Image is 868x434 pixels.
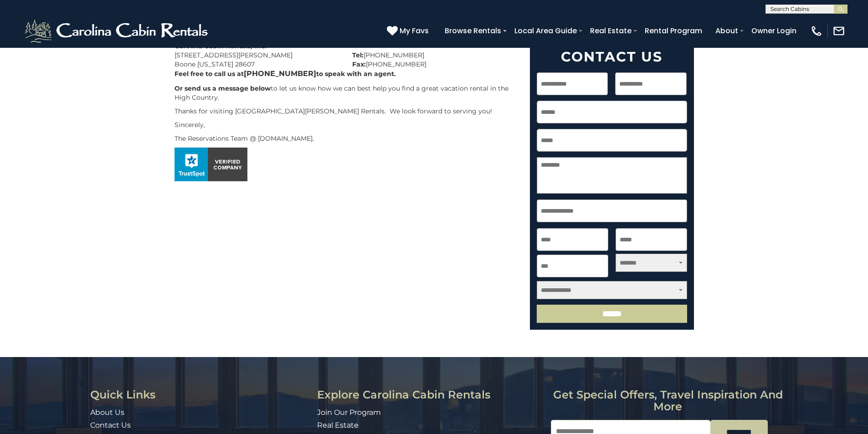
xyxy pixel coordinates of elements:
p: to let us know how we can best help you find a great vacation rental in the High Country. [175,84,516,102]
h3: Explore Carolina Cabin Rentals [317,389,544,401]
span: My Favs [400,25,429,36]
p: The Reservations Team @ [DOMAIN_NAME]. [175,134,516,143]
p: Thanks for visiting [GEOGRAPHIC_DATA][PERSON_NAME] Rentals. We look forward to serving you! [175,107,516,116]
a: Join Our Program [317,408,381,417]
a: Browse Rentals [440,23,506,39]
a: Rental Program [640,23,707,39]
img: seal_horizontal.png [175,148,247,181]
div: [STREET_ADDRESS][PERSON_NAME] Boone [US_STATE] 28607 [168,41,345,69]
a: Contact Us [90,421,131,429]
strong: Fax: [352,60,366,68]
strong: Tel: [352,51,364,59]
b: [PHONE_NUMBER] [244,69,316,78]
img: mail-regular-white.png [832,25,845,37]
img: White-1-2.png [23,17,212,45]
img: phone-regular-white.png [810,25,823,37]
a: About Us [90,408,124,417]
h2: Contact Us [537,48,687,65]
a: Local Area Guide [510,23,581,39]
a: Real Estate [317,421,359,429]
p: Sincerely, [175,120,516,129]
a: My Favs [387,25,431,37]
a: Owner Login [747,23,801,39]
div: [PHONE_NUMBER] [PHONE_NUMBER] [345,41,523,69]
a: Real Estate [586,23,636,39]
h3: Quick Links [90,389,310,401]
b: Feel free to call us at [175,70,244,78]
b: Or send us a message below [175,84,271,92]
h3: Get special offers, travel inspiration and more [551,389,785,413]
a: About [711,23,743,39]
b: to speak with an agent. [316,70,396,78]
